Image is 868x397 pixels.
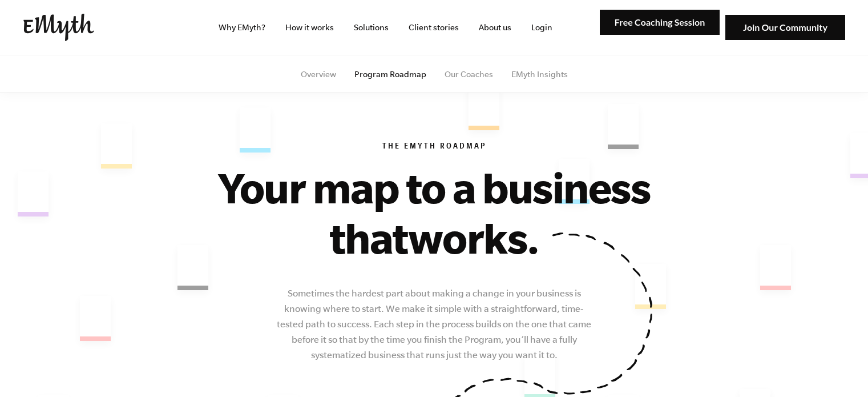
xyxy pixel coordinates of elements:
a: Program Roadmap [354,70,426,79]
a: Our Coaches [445,70,493,79]
a: EMyth Insights [511,70,568,79]
h6: The EMyth Roadmap [87,142,781,153]
span: works. [408,214,539,262]
h1: Your map to a business that [183,162,685,263]
img: Join Our Community [725,15,845,41]
img: Free Coaching Session [600,10,720,35]
iframe: Chat Widget [811,342,868,397]
p: Sometimes the hardest part about making a change in your business is knowing where to start. We m... [275,286,594,363]
img: EMyth [23,14,94,41]
a: Overview [301,70,336,79]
